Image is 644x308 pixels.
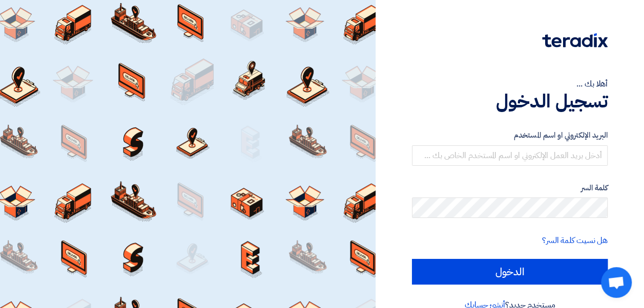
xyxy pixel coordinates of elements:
[412,78,608,90] div: أهلا بك ...
[412,129,608,141] label: البريد الإلكتروني او اسم المستخدم
[601,267,632,298] a: Open chat
[412,182,608,194] label: كلمة السر
[542,234,608,247] a: هل نسيت كلمة السر؟
[412,145,608,166] input: أدخل بريد العمل الإلكتروني او اسم المستخدم الخاص بك ...
[412,90,608,113] h1: تسجيل الدخول
[542,33,608,48] img: Teradix logo
[412,259,608,284] input: الدخول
